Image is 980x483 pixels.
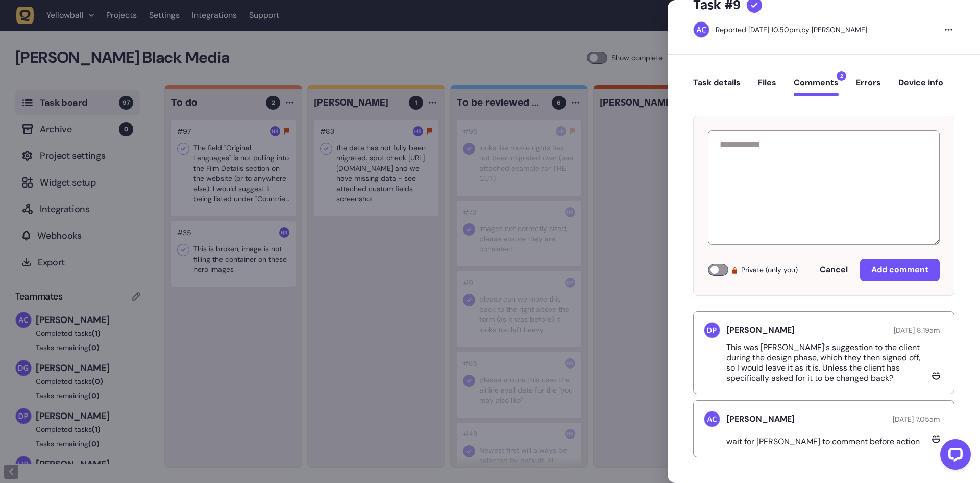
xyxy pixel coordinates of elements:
[726,414,795,424] h5: [PERSON_NAME]
[741,264,798,276] span: Private (only you)
[726,436,928,447] p: wait for [PERSON_NAME] to comment before action
[893,415,940,424] span: [DATE] 7.05am
[716,25,801,34] div: Reported [DATE] 10.50pm,
[894,326,940,335] span: [DATE] 8.19am
[898,78,943,96] button: Device info
[794,78,839,96] button: Comments
[837,71,846,81] span: 2
[820,264,848,275] span: Cancel
[716,25,867,35] div: by [PERSON_NAME]
[856,78,881,96] button: Errors
[871,264,928,275] span: Add comment
[693,78,741,96] button: Task details
[860,259,940,281] button: Add comment
[932,435,975,478] iframe: LiveChat chat widget
[726,342,928,383] p: This was [PERSON_NAME]'s suggestion to the client during the design phase, which they then signed...
[810,260,858,280] button: Cancel
[726,325,795,335] h5: [PERSON_NAME]
[758,78,776,96] button: Files
[694,22,709,37] img: Ameet Chohan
